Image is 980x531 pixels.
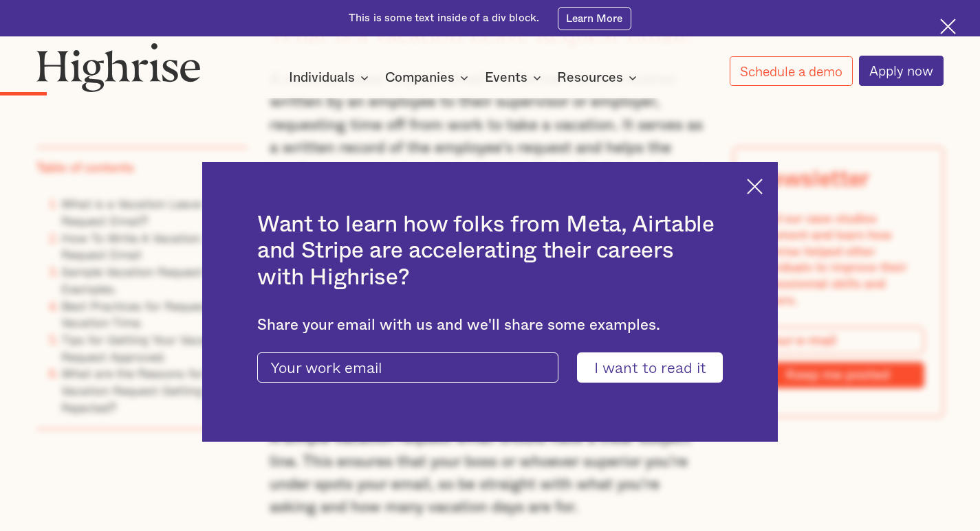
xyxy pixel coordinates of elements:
[557,69,641,86] div: Resources
[289,69,373,86] div: Individuals
[257,352,558,383] input: Your work email
[558,7,631,30] a: Learn More
[859,56,944,86] a: Apply now
[485,69,545,86] div: Events
[730,56,853,86] a: Schedule a demo
[557,69,623,86] div: Resources
[385,69,455,86] div: Companies
[577,352,723,383] input: I want to read it
[257,316,723,334] div: Share your email with us and we'll share some examples.
[349,11,539,25] div: This is some text inside of a div block.
[485,69,527,86] div: Events
[940,19,956,34] img: Cross icon
[257,212,723,291] h2: Want to learn how folks from Meta, Airtable and Stripe are accelerating their careers with Highrise?
[257,352,723,383] form: current-ascender-blog-article-modal-form
[747,179,763,194] img: Cross icon
[289,69,355,86] div: Individuals
[385,69,472,86] div: Companies
[36,43,200,92] img: Highrise logo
